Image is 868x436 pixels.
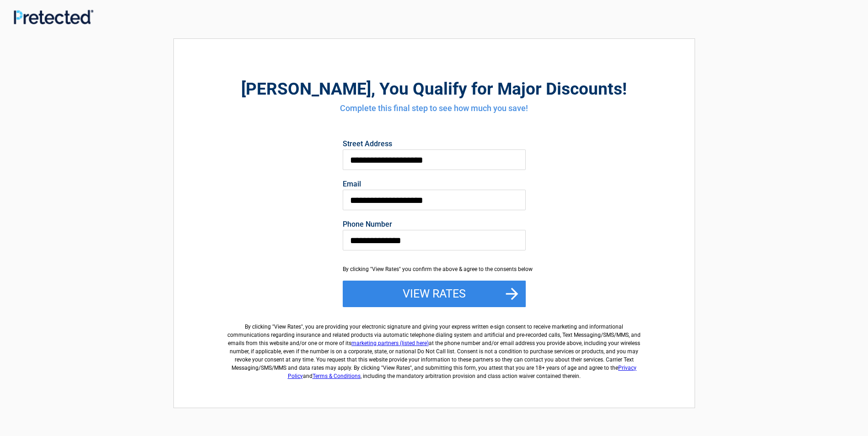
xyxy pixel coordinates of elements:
h4: Complete this final step to see how much you save! [224,102,644,114]
button: View Rates [343,281,526,307]
span: [PERSON_NAME] [241,79,371,99]
div: By clicking "View Rates" you confirm the above & agree to the consents below [343,265,526,273]
label: Street Address [343,140,526,148]
h2: , You Qualify for Major Discounts! [224,78,644,100]
label: By clicking " ", you are providing your electronic signature and giving your express written e-si... [224,315,644,380]
label: Phone Number [343,221,526,228]
img: Main Logo [14,10,93,24]
a: marketing partners (listed here) [351,340,429,346]
span: View Rates [274,324,301,330]
a: Terms & Conditions [313,373,361,379]
label: Email [343,181,526,188]
a: Privacy Policy [288,365,637,379]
